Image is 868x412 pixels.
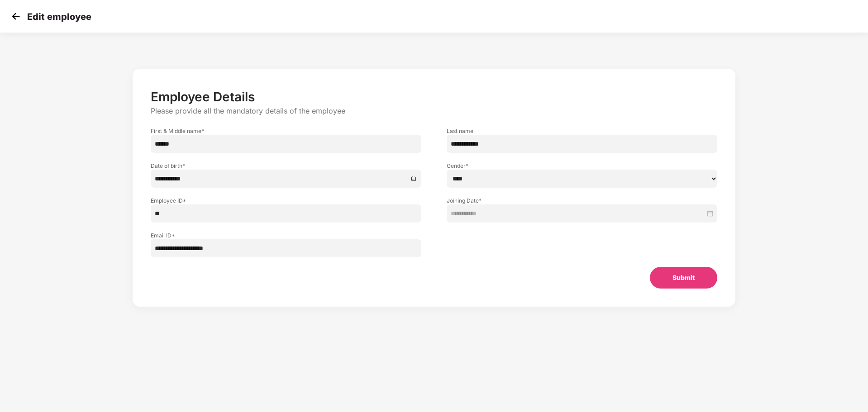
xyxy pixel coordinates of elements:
label: Email ID [151,232,421,239]
label: First & Middle name [151,127,421,135]
label: Gender [447,162,717,170]
label: Date of birth [151,162,421,170]
p: Employee Details [151,89,717,104]
label: Last name [447,127,717,135]
label: Joining Date [447,197,717,204]
p: Edit employee [27,11,91,22]
label: Employee ID [151,197,421,204]
button: Submit [650,267,717,289]
p: Please provide all the mandatory details of the employee [151,106,717,116]
img: svg+xml;base64,PHN2ZyB4bWxucz0iaHR0cDovL3d3dy53My5vcmcvMjAwMC9zdmciIHdpZHRoPSIzMCIgaGVpZ2h0PSIzMC... [9,9,23,23]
